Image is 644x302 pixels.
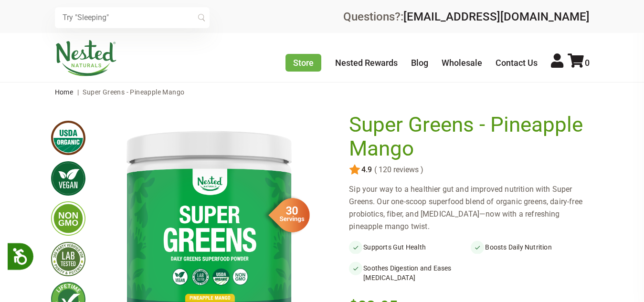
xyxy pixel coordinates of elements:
a: [EMAIL_ADDRESS][DOMAIN_NAME] [403,10,590,23]
img: star.svg [349,164,360,176]
span: 0 [585,58,590,68]
span: ( 120 reviews ) [372,166,423,174]
a: Home [55,88,74,96]
li: Supports Gut Health [349,240,471,254]
span: Super Greens - Pineapple Mango [83,88,184,96]
input: Try "Sleeping" [55,7,210,28]
li: Boosts Daily Nutrition [471,240,592,254]
img: vegan [51,161,85,196]
a: Nested Rewards [335,58,398,68]
img: usdaorganic [51,121,85,155]
nav: breadcrumbs [55,83,590,102]
a: Contact Us [496,58,538,68]
span: | [75,88,81,96]
a: Blog [411,58,428,68]
li: Soothes Digestion and Eases [MEDICAL_DATA] [349,261,471,284]
span: 4.9 [360,166,372,174]
img: gmofree [51,201,85,236]
img: sg-servings-30.png [262,195,310,236]
a: Store [285,54,321,72]
h1: Super Greens - Pineapple Mango [349,113,588,160]
a: 0 [568,58,590,68]
img: Nested Naturals [55,40,117,76]
div: Questions?: [343,11,590,22]
a: Wholesale [442,58,482,68]
div: Sip your way to a healthier gut and improved nutrition with Super Greens. Our one-scoop superfood... [349,183,592,233]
